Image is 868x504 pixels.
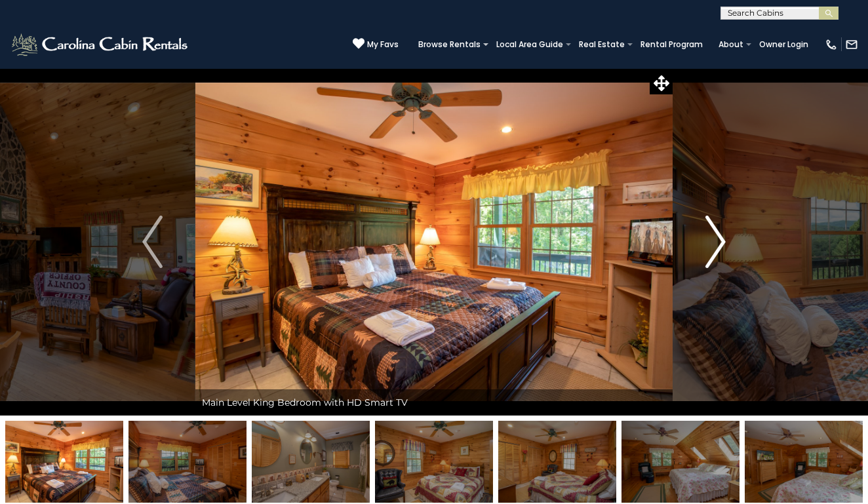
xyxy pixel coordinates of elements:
[621,421,740,503] img: 163271241
[195,389,673,416] div: Main Level King Bedroom with HD Smart TV
[490,35,570,54] a: Local Area Guide
[5,421,123,503] img: 163271236
[109,68,195,416] button: Previous
[845,38,858,51] img: mail-regular-white.png
[753,35,815,54] a: Owner Login
[412,35,487,54] a: Browse Rentals
[367,39,399,50] span: My Favs
[128,421,247,503] img: 163271237
[498,421,616,503] img: 163271240
[353,37,399,51] a: My Favs
[825,38,838,51] img: phone-regular-white.png
[705,216,725,268] img: arrow
[142,216,162,268] img: arrow
[673,68,759,416] button: Next
[634,35,709,54] a: Rental Program
[712,35,750,54] a: About
[252,421,370,503] img: 163271238
[10,31,191,58] img: White-1-2.png
[375,421,493,503] img: 163271239
[745,421,863,503] img: 163271242
[572,35,631,54] a: Real Estate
